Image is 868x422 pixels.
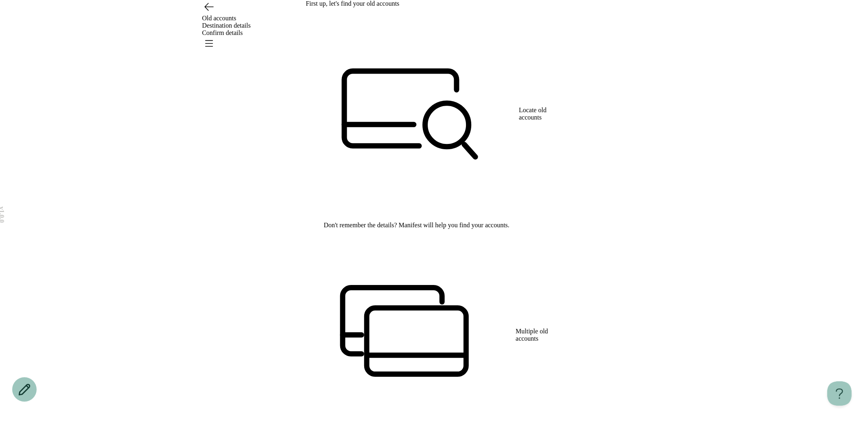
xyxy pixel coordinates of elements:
p: Don't remember the details? Manifest will help you find your accounts. [306,220,562,230]
h3: Multiple old accounts [516,328,562,342]
span: Destination details [202,22,251,29]
h3: Locate old accounts [519,107,562,121]
span: Old accounts [202,15,236,22]
iframe: Help Scout Beacon - Open [827,381,852,406]
button: Open menu [202,37,215,50]
span: Confirm details [202,29,243,36]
